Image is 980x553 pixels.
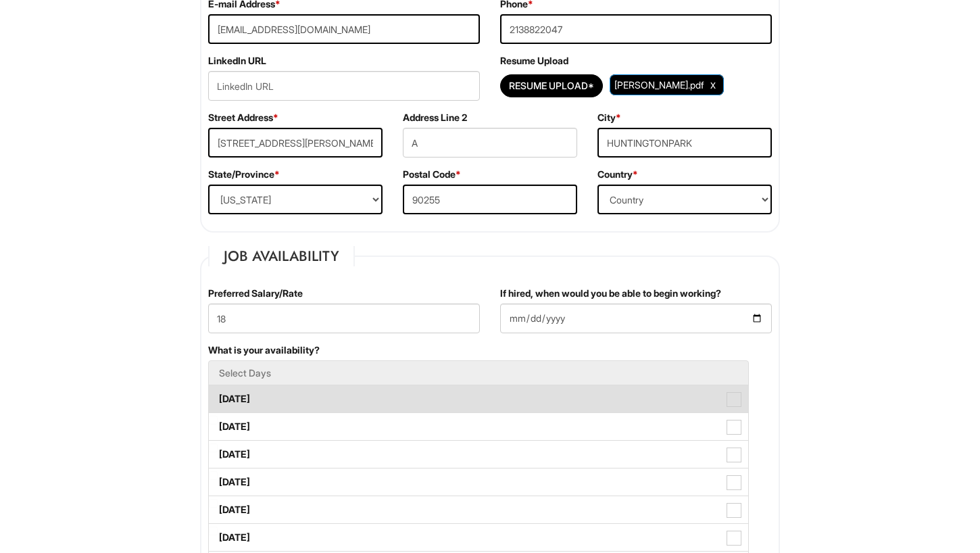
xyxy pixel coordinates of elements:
label: LinkedIn URL [208,54,266,68]
label: [DATE] [209,385,748,412]
select: State/Province [208,185,383,214]
span: [PERSON_NAME].pdf [614,79,704,91]
label: [DATE] [209,413,748,440]
label: City [597,111,621,124]
label: [DATE] [209,496,748,523]
label: Resume Upload [500,54,568,68]
input: Apt., Suite, Box, etc. [403,128,577,158]
button: Resume Upload*Resume Upload* [500,74,603,97]
label: Postal Code [403,168,461,181]
label: State/Province [208,168,280,181]
label: Country [597,168,638,181]
label: Street Address [208,111,278,124]
a: Clear Uploaded File [707,76,719,94]
label: If hired, when would you be able to begin working? [500,287,721,300]
label: [DATE] [209,441,748,468]
h5: Select Days [219,368,738,378]
input: Postal Code [403,185,577,214]
input: Preferred Salary/Rate [208,304,480,333]
label: What is your availability? [208,343,320,357]
input: Phone [500,14,772,44]
input: LinkedIn URL [208,71,480,101]
label: [DATE] [209,524,748,551]
label: [DATE] [209,468,748,496]
input: Street Address [208,128,383,158]
input: City [597,128,772,158]
select: Country [597,185,772,214]
input: E-mail Address [208,14,480,44]
label: Address Line 2 [403,111,467,124]
label: Preferred Salary/Rate [208,287,303,300]
legend: Job Availability [208,246,355,266]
